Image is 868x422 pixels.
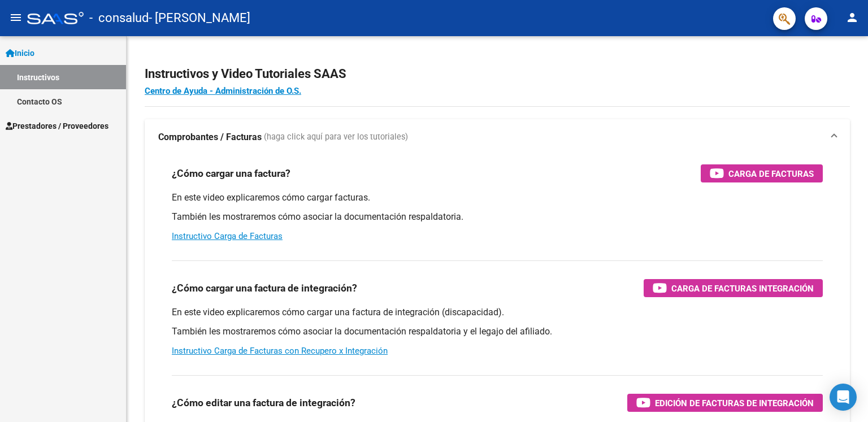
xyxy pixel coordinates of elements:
mat-icon: person [845,11,859,24]
mat-expansion-panel-header: Comprobantes / Facturas (haga click aquí para ver los tutoriales) [145,119,850,155]
h3: ¿Cómo cargar una factura de integración? [172,280,357,296]
h3: ¿Cómo editar una factura de integración? [172,395,355,411]
mat-icon: menu [9,11,23,24]
p: También les mostraremos cómo asociar la documentación respaldatoria. [172,211,823,223]
div: Open Intercom Messenger [830,384,857,411]
button: Edición de Facturas de integración [627,394,823,412]
span: - [PERSON_NAME] [149,6,250,31]
a: Centro de Ayuda - Administración de O.S. [145,86,301,96]
button: Carga de Facturas [701,164,823,182]
span: Carga de Facturas Integración [671,281,814,295]
strong: Comprobantes / Facturas [158,131,262,143]
span: Edición de Facturas de integración [655,396,814,410]
span: (haga click aquí para ver los tutoriales) [264,131,408,143]
button: Carga de Facturas Integración [644,279,823,297]
span: Prestadores / Proveedores [6,120,108,132]
p: También les mostraremos cómo asociar la documentación respaldatoria y el legajo del afiliado. [172,325,823,338]
p: En este video explicaremos cómo cargar facturas. [172,192,823,204]
span: - consalud [89,6,149,31]
h3: ¿Cómo cargar una factura? [172,166,290,181]
p: En este video explicaremos cómo cargar una factura de integración (discapacidad). [172,306,823,319]
h2: Instructivos y Video Tutoriales SAAS [145,63,850,85]
a: Instructivo Carga de Facturas [172,231,283,241]
span: Inicio [6,47,34,59]
a: Instructivo Carga de Facturas con Recupero x Integración [172,346,388,356]
span: Carga de Facturas [728,167,814,181]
